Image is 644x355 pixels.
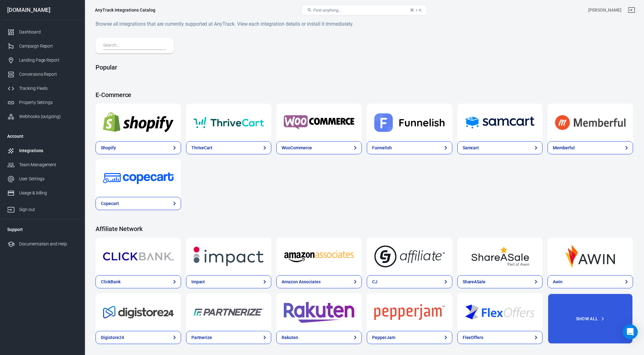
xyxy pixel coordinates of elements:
[19,190,77,196] div: Usage & billing
[282,279,320,285] div: Amazon Associates
[548,104,633,141] a: Memberful
[548,275,633,288] a: Awin
[553,279,563,285] div: Awin
[276,104,362,141] a: WooCommerce
[103,42,164,50] input: Search...
[19,57,77,64] div: Landing Page Report
[2,95,82,110] a: Property Settings
[194,301,264,323] img: Partnerize
[186,331,272,344] a: Partnerize
[186,238,272,275] a: Impact
[19,99,77,106] div: Property Settings
[19,147,77,154] div: Integrations
[2,144,82,158] a: Integrations
[465,301,535,323] img: FlexOffers
[19,176,77,182] div: User Settings
[19,29,77,35] div: Dashboard
[96,225,633,233] h4: Affiliate Network
[19,85,77,92] div: Tracking Pixels
[19,71,77,78] div: Conversions Report
[2,129,82,144] li: Account
[463,279,486,285] div: ShareASale
[624,3,639,18] a: Sign out
[463,145,479,151] div: Samcart
[465,245,535,268] img: ShareASale
[19,113,77,120] div: Webhooks (outgoing)
[2,200,82,217] a: Sign out
[282,145,312,151] div: WooCommerce
[2,53,82,67] a: Landing Page Report
[367,104,452,141] a: Funnelish
[96,159,181,197] a: Copecart
[19,43,77,49] div: Campaign Report
[101,279,121,285] div: ClickBank
[588,7,621,13] div: Account id: BeY51yNs
[19,162,77,168] div: Team Management
[103,111,174,134] img: Shopify
[103,301,174,323] img: Digistore24
[96,331,181,344] a: Digistore24
[367,293,452,331] a: PepperJam
[103,245,174,268] img: ClickBank
[2,222,82,237] li: Support
[96,64,633,71] h4: Popular
[2,7,82,13] div: [DOMAIN_NAME]
[103,167,174,189] img: Copecart
[186,141,272,154] a: ThriveCart
[96,197,181,210] a: Copecart
[276,238,362,275] a: Amazon Associates
[96,275,181,288] a: ClickBank
[96,104,181,141] a: Shopify
[457,141,543,154] a: Samcart
[191,279,205,285] div: Impact
[374,301,445,323] img: PepperJam
[191,334,212,341] div: Partnerize
[276,141,362,154] a: WooCommerce
[457,275,543,288] a: ShareASale
[465,111,535,134] img: Samcart
[101,334,124,341] div: Digistore24
[101,200,119,207] div: Copecart
[276,275,362,288] a: Amazon Associates
[96,91,633,99] h4: E-Commerce
[95,7,155,13] div: AnyTrack Integrations Catalog
[548,293,633,344] button: Show All
[410,8,422,13] div: ⌘ + K
[276,293,362,331] a: Rakuten
[186,104,272,141] a: ThriveCart
[372,145,392,151] div: Funnelish
[2,172,82,186] a: User Settings
[457,331,543,344] a: FlexOffers
[372,279,377,285] div: CJ
[553,145,575,151] div: Memberful
[194,245,264,268] img: Impact
[548,141,633,154] a: Memberful
[374,245,445,268] img: CJ
[284,111,354,134] img: WooCommerce
[302,5,427,15] button: Find anything...⌘ + K
[367,331,452,344] a: PepperJam
[623,324,638,339] div: Open Intercom Messenger
[367,238,452,275] a: CJ
[284,301,354,323] img: Rakuten
[555,111,626,134] img: Memberful
[2,67,82,81] a: Conversions Report
[186,275,272,288] a: Impact
[2,39,82,53] a: Campaign Report
[313,8,342,13] span: Find anything...
[96,238,181,275] a: ClickBank
[19,241,77,247] div: Documentation and Help
[2,186,82,200] a: Usage & billing
[463,334,484,341] div: FlexOffers
[101,145,116,151] div: Shopify
[96,293,181,331] a: Digistore24
[2,81,82,95] a: Tracking Pixels
[372,334,395,341] div: PepperJam
[96,141,181,154] a: Shopify
[276,331,362,344] a: Rakuten
[282,334,298,341] div: Rakuten
[2,110,82,124] a: Webhooks (outgoing)
[367,275,452,288] a: CJ
[457,293,543,331] a: FlexOffers
[96,20,633,28] h6: Browse all integrations that are currently supported at AnyTrack. View each integration details o...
